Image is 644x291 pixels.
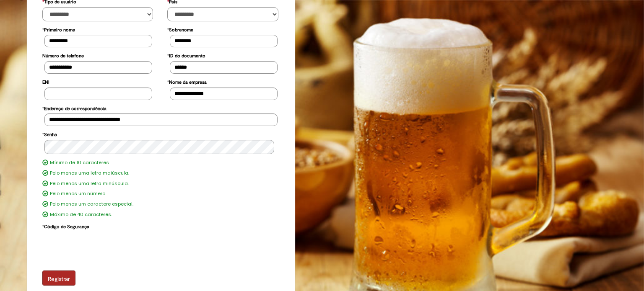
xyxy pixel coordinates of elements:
font: Número de telefone [42,53,84,59]
font: Mínimo de 10 caracteres. [50,159,110,166]
font: ENI [42,79,49,85]
iframe: reCAPTCHA [44,232,172,265]
font: Primeiro nome [44,27,75,33]
font: Endereço de correspondência [44,106,106,112]
font: Nome da empresa [169,79,207,85]
button: Registrar [42,270,75,286]
font: Pelo menos uma letra minúscula. [50,180,129,187]
font: Máximo de 40 caracteres. [50,211,112,218]
font: Pelo menos um número. [50,190,106,197]
font: Registrar [48,275,70,282]
font: Pelo menos uma letra maiúscula. [50,170,129,176]
font: Pelo menos um caractere especial. [50,201,133,207]
font: Sobrenome [169,27,193,33]
font: ID do documento [169,53,205,59]
font: Senha [44,131,57,138]
font: Código de Segurança [44,224,89,230]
